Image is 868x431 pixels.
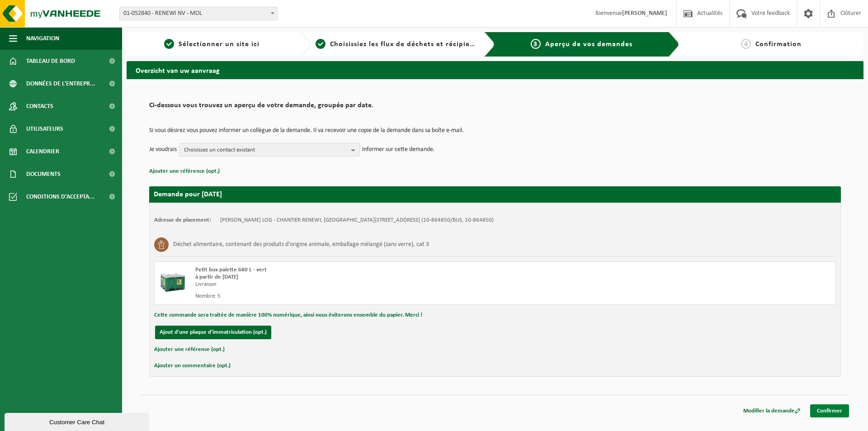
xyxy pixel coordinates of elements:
span: Tableau de bord [26,50,75,72]
iframe: chat widget [5,411,151,431]
span: Choisissiez les flux de déchets et récipients [330,41,481,48]
button: Ajouter une référence (opt.) [149,166,220,177]
span: Petit box palette 680 L - vert [195,267,267,273]
button: Ajouter un commentaire (opt.) [154,360,231,372]
strong: Adresse de placement: [154,217,211,223]
span: Confirmation [755,41,802,48]
button: Cette commande sera traitée de manière 100% numérique, ainsi nous éviterons ensemble du papier. M... [154,309,422,321]
p: informer sur cette demande. [362,143,435,156]
div: Nombre: 5 [195,293,531,300]
span: Navigation [26,27,59,50]
h2: Overzicht van uw aanvraag [127,61,863,79]
a: Modifier la demande [736,404,807,417]
span: Aperçu de vos demandes [545,41,632,48]
span: 1 [164,39,174,49]
span: Calendrier [26,140,59,163]
td: [PERSON_NAME] LOG - CHANTIER RENEWI, [GEOGRAPHIC_DATA][STREET_ADDRESS] (10-864850/BUS, 10-864850) [220,217,494,224]
a: 1Sélectionner un site ici [131,39,293,50]
strong: à partir de [DATE] [195,274,238,280]
button: Ajout d'une plaque d'immatriculation (opt.) [155,326,271,339]
strong: [PERSON_NAME] [622,10,667,17]
a: 2Choisissiez les flux de déchets et récipients [316,39,477,50]
a: Confirmer [810,404,849,417]
div: Livraison [195,281,531,288]
span: 01-052840 - RENEWI NV - MOL [119,7,278,20]
span: Conditions d'accepta... [26,185,94,208]
span: Utilisateurs [26,118,63,140]
button: Ajouter une référence (opt.) [154,344,225,355]
span: Données de l'entrepr... [26,72,95,95]
p: Si vous désirez vous pouvez informer un collègue de la demande. Il va recevoir une copie de la de... [149,128,841,134]
span: 01-052840 - RENEWI NV - MOL [120,7,277,20]
span: Contacts [26,95,53,118]
p: Je voudrais [149,143,177,156]
span: 4 [741,39,751,49]
span: Choisissez un contact existant [184,143,348,157]
h3: Déchet alimentaire, contenant des produits d'origine animale, emballage mélangé (sans verre), cat 3 [173,237,429,252]
img: PB-LB-0680-HPE-GN-01.png [159,266,186,294]
button: Choisissez un contact existant [179,143,360,156]
span: Sélectionner un site ici [179,41,259,48]
h2: Ci-dessous vous trouvez un aperçu de votre demande, groupée par date. [149,102,841,114]
strong: Demande pour [DATE] [154,191,222,198]
span: 3 [531,39,541,49]
span: Documents [26,163,61,185]
span: 2 [316,39,325,49]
